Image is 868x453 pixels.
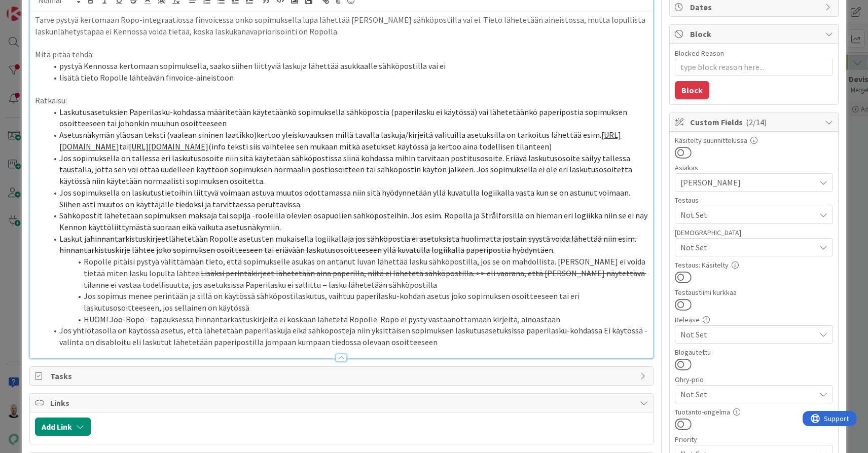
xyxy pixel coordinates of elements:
[208,141,552,152] span: (info teksti siis vaihtelee sen mukaan mitkä asetukset käytössä ja kertoo aina todellisen tilanteen)
[90,234,169,244] s: hinnantarkistuskirjeet
[690,28,820,40] span: Block
[47,256,648,290] li: Ropolle pitäisi pystyä välittämään tieto, että sopimukselle asukas on antanut luvan lähettää lask...
[675,137,833,144] div: Käsitelty suunnittelussa
[746,117,767,127] span: ( 2/14 )
[59,234,638,255] s: ja jos sähköpostia ei asetuksista huolimatta jostain syystä voida lähettää niin esim. hinnantarki...
[675,376,833,383] div: Ohry-prio
[119,141,129,152] span: tai
[59,130,601,140] span: Asetusnäkymän yläosan teksti (vaalean sininen laatikko)kertoo yleiskuvauksen millä tavalla laskuj...
[675,197,833,204] div: Testaus
[59,187,632,209] span: Jos sopimuksella on laskutustietoihin liittyvä voimaan astuva muutos odottamassa niin sitä hyödyn...
[84,268,646,290] s: Lisäksi perintäkirjeet lähetetään aina paperilla, niitä ei lähetetä sähköpostilla. >> eli vaarana...
[50,370,635,382] span: Tasks
[675,229,833,236] div: [DEMOGRAPHIC_DATA]
[35,95,648,106] p: Ratkaisu:
[675,49,724,58] label: Blocked Reason
[35,14,648,37] p: Tarve pystyä kertomaan Ropo-integraatiossa finvoicessa onko sopimuksella lupa lähettää [PERSON_NA...
[553,245,555,255] span: .
[59,107,629,129] span: Laskutusasetuksien Paperilasku-kohdassa määritetään käytetäänkö sopimuksella sähköpostia (paperil...
[59,234,90,244] span: Laskut ja
[47,72,648,84] li: lisätä tieto Ropolle lähteävän finvoice-aineistoon
[690,116,820,128] span: Custom Fields
[50,397,635,409] span: Links
[21,2,46,14] span: Support
[59,153,634,186] span: Jos sopimuksella on tallessa eri laskutusosoite niin sitä käytetään sähköpostissa siinä kohdassa ...
[35,418,91,436] button: Add Link
[675,164,833,171] div: Asiakas
[47,290,648,313] li: Jos sopimus menee perintään ja sillä on käytössä sähköpostilaskutus, vaihtuu paperilasku-kohdan a...
[680,328,815,341] span: Not Set
[680,387,810,401] span: Not Set
[680,209,815,221] span: Not Set
[675,261,833,269] div: Testaus: Käsitelty
[129,141,208,152] a: [URL][DOMAIN_NAME]
[59,130,621,152] a: [URL][DOMAIN_NAME]
[675,408,833,416] div: Tuotanto-ongelma
[47,314,648,325] li: HUOM! Joo-Ropo - tapauksessa hinnantarkastuskirjeitä ei koskaan lähetetä Ropolle. Ropo ei pysty v...
[675,316,833,323] div: Release
[675,436,833,443] div: Priority
[47,325,648,348] li: Jos yhtiötasolla on käytössä asetus, että lähetetään paperilaskuja eikä sähköposteja niin yksittä...
[169,234,348,244] span: lähetetään Ropolle asetusten mukaisella logiikalla
[675,349,833,356] div: Blogautettu
[680,241,815,253] span: Not Set
[59,210,649,232] span: Sähköpostit lähetetään sopimuksen maksaja tai sopija -rooleilla olevien osapuolien sähköposteihin...
[47,60,648,72] li: pystyä Kennossa kertomaan sopimuksella, saako siihen liittyviä laskuja lähettää asukkaalle sähköp...
[690,1,820,13] span: Dates
[675,289,833,296] div: Testaustiimi kurkkaa
[675,81,709,99] button: Block
[680,176,815,188] span: [PERSON_NAME]
[35,49,648,60] p: Mitä pitää tehdä:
